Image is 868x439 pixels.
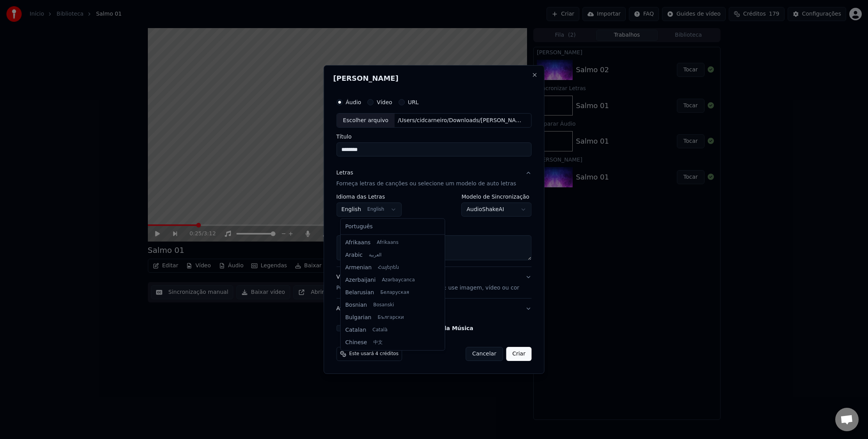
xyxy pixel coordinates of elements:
span: Català [373,327,387,333]
span: Azerbaijani [345,276,376,284]
span: العربية [369,252,382,258]
span: Arabic [345,251,362,259]
span: Chinese [345,338,367,346]
span: Armenian [345,263,372,271]
span: Azərbaycanca [382,277,415,283]
span: Português [345,223,373,231]
span: Afrikaans [377,239,399,245]
span: Bulgarian [345,313,371,321]
span: Belarusian [345,288,374,296]
span: Bosnian [345,301,367,309]
span: Catalan [345,326,366,334]
span: Afrikaans [345,238,371,246]
span: Bosanski [373,302,394,308]
span: Беларуская [380,289,409,295]
span: Հայերեն [378,264,399,270]
span: 中文 [373,339,383,345]
span: Български [378,314,404,320]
